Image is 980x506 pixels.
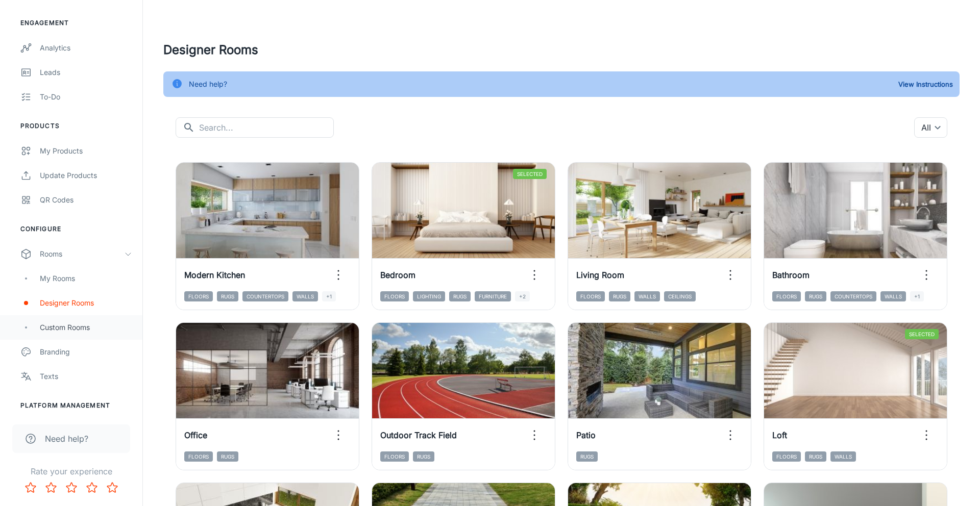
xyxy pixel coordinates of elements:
[905,329,939,339] span: Selected
[41,477,61,498] button: Rate 2 star
[772,291,801,301] span: Floors
[664,291,696,301] span: Ceilings
[40,346,132,358] div: Branding
[772,269,810,281] h6: Bathroom
[830,451,856,462] span: Walls
[576,269,624,281] h6: Living Room
[184,291,213,301] span: Floors
[380,291,409,301] span: Floors
[217,451,238,462] span: Rugs
[609,291,630,301] span: Rugs
[830,291,876,301] span: Countertops
[413,451,434,462] span: Rugs
[576,291,605,301] span: Floors
[805,291,826,301] span: Rugs
[45,433,88,445] span: Need help?
[163,41,960,59] h4: Designer Rooms
[910,291,924,301] span: +1
[515,291,530,301] span: +2
[292,291,318,301] span: Walls
[380,451,409,462] span: Floors
[914,117,947,138] div: All
[634,291,660,301] span: Walls
[449,291,471,301] span: Rugs
[40,67,132,78] div: Leads
[413,291,445,301] span: Lighting
[40,297,132,309] div: Designer Rooms
[805,451,826,462] span: Rugs
[40,248,124,260] div: Rooms
[40,91,132,103] div: To-do
[513,169,547,179] span: Selected
[475,291,511,301] span: Furniture
[380,429,457,441] h6: Outdoor Track Field
[40,42,132,54] div: Analytics
[184,451,213,462] span: Floors
[896,77,955,92] button: View Instructions
[380,269,415,281] h6: Bedroom
[576,429,596,441] h6: Patio
[576,451,598,462] span: Rugs
[40,273,132,284] div: My Rooms
[40,170,132,181] div: Update Products
[40,145,132,157] div: My Products
[322,291,336,301] span: +1
[772,429,787,441] h6: Loft
[189,74,227,94] div: Need help?
[40,371,132,382] div: Texts
[242,291,288,301] span: Countertops
[61,477,82,498] button: Rate 3 star
[82,477,102,498] button: Rate 4 star
[20,477,41,498] button: Rate 1 star
[184,269,245,281] h6: Modern Kitchen
[40,194,132,206] div: QR Codes
[772,451,801,462] span: Floors
[217,291,238,301] span: Rugs
[102,477,122,498] button: Rate 5 star
[8,465,134,477] p: Rate your experience
[40,322,132,333] div: Custom Rooms
[880,291,906,301] span: Walls
[184,429,207,441] h6: Office
[199,117,334,138] input: Search...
